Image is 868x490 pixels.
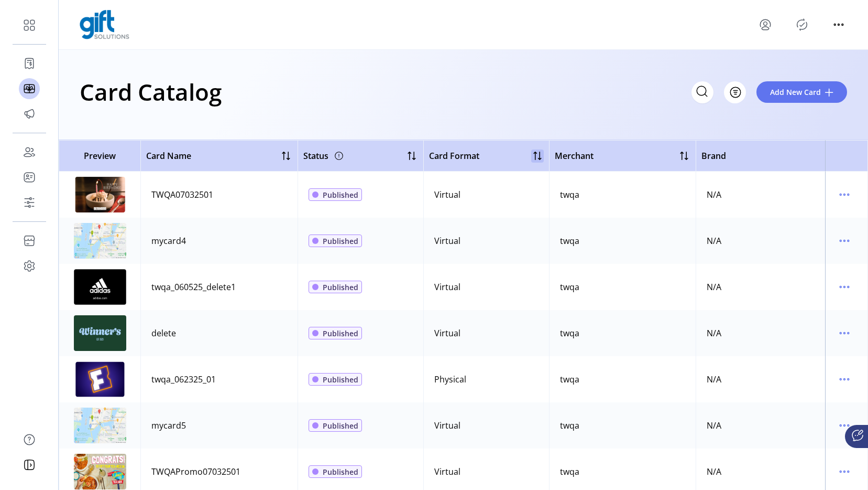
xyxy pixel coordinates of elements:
span: Published [323,420,358,431]
span: Merchant [555,150,594,162]
div: N/A [707,281,721,293]
img: preview [74,269,126,305]
div: Virtual [434,188,460,201]
div: twqa [560,327,579,339]
button: menu [836,417,853,434]
img: logo [80,10,129,39]
img: preview [74,454,126,489]
div: twqa [560,188,579,201]
img: preview [74,408,126,443]
span: Published [323,189,358,200]
button: menu [836,371,853,388]
button: menu [830,16,847,33]
div: TWQA07032501 [151,188,213,201]
div: twqa [560,465,579,478]
h1: Card Catalog [80,73,222,110]
button: menu [836,325,853,342]
button: menu [836,232,853,249]
img: preview [74,223,126,259]
div: N/A [707,188,721,201]
div: N/A [707,419,721,432]
div: N/A [707,373,721,386]
button: Filter Button [724,81,746,103]
div: Virtual [434,327,460,339]
div: Virtual [434,465,460,478]
div: twqa_060525_delete1 [151,281,236,293]
div: N/A [707,465,721,478]
span: Published [323,282,358,293]
div: TWQAPromo07032501 [151,465,240,478]
span: Preview [64,150,135,162]
input: Search [691,81,713,103]
span: Published [323,374,358,385]
div: twqa_062325_01 [151,373,216,386]
div: Virtual [434,281,460,293]
span: Published [323,328,358,339]
div: twqa [560,373,579,386]
img: preview [74,361,126,397]
div: N/A [707,235,721,247]
button: Publisher Panel [794,16,810,33]
span: Card Name [146,150,191,162]
span: Add New Card [770,87,821,98]
div: Virtual [434,235,460,247]
div: Virtual [434,419,460,432]
span: Published [323,236,358,247]
button: Add New Card [756,81,847,103]
div: twqa [560,419,579,432]
div: mycard4 [151,235,186,247]
img: preview [74,315,126,351]
div: twqa [560,235,579,247]
button: menu [836,186,853,203]
div: Status [303,147,345,164]
span: Published [323,466,358,477]
span: Card Format [429,150,479,162]
div: Physical [434,373,466,386]
div: delete [151,327,176,339]
button: menu [836,279,853,295]
button: menu [757,16,774,33]
div: mycard5 [151,419,186,432]
div: twqa [560,281,579,293]
img: preview [74,177,126,212]
div: N/A [707,327,721,339]
span: Brand [701,150,726,162]
button: menu [836,463,853,480]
